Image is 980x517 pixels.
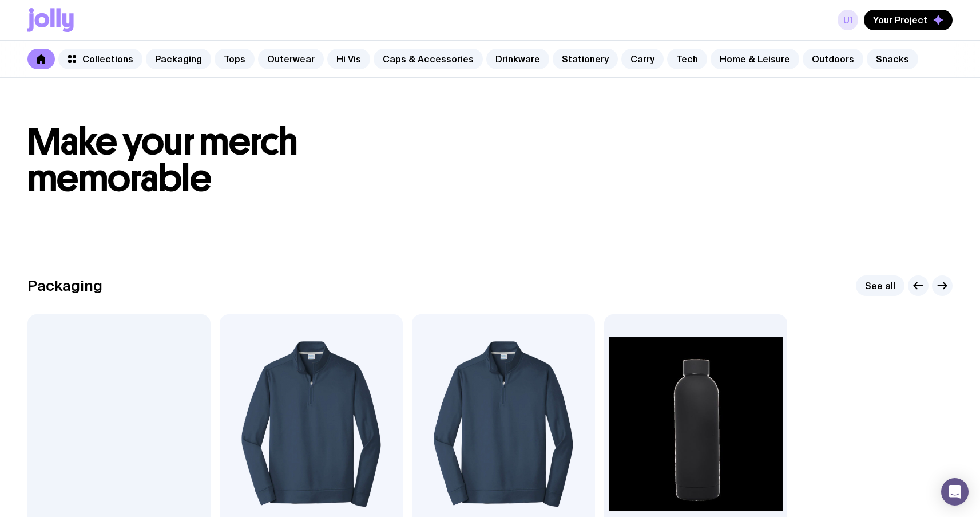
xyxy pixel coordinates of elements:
a: Stationery [553,49,618,69]
a: Tech [667,49,707,69]
a: Caps & Accessories [374,49,483,69]
a: Tops [215,49,255,69]
a: See all [856,275,904,296]
button: Your Project [864,10,953,30]
a: Home & Leisure [711,49,799,69]
span: Your Project [873,14,927,26]
a: u1 [838,10,858,30]
span: Collections [82,53,133,65]
a: Snacks [867,49,918,69]
a: Outerwear [258,49,324,69]
a: Outdoors [803,49,863,69]
a: Hi Vis [327,49,370,69]
div: Open Intercom Messenger [941,478,969,506]
a: Packaging [146,49,211,69]
a: Carry [621,49,664,69]
h2: Packaging [27,277,102,294]
a: Collections [58,49,142,69]
span: Make your merch memorable [27,119,298,201]
a: Drinkware [486,49,549,69]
